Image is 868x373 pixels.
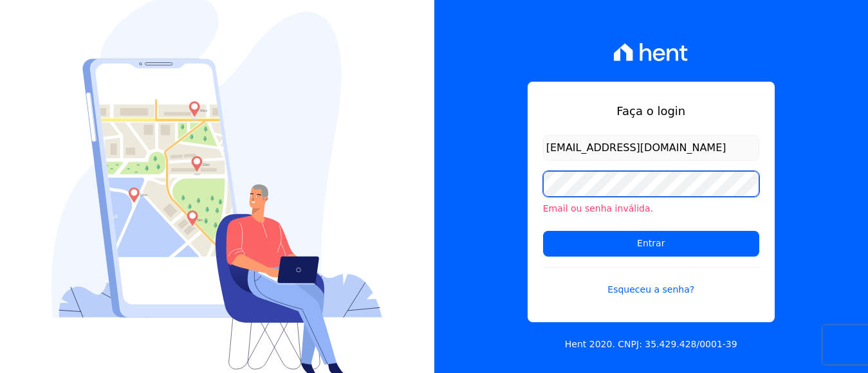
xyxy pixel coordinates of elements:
input: Email [543,135,759,161]
h1: Faça o login [543,102,759,120]
a: Esqueceu a senha? [543,267,759,296]
p: Hent 2020. CNPJ: 35.429.428/0001-39 [565,338,737,351]
input: Entrar [543,231,759,257]
li: Email ou senha inválida. [543,202,759,215]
